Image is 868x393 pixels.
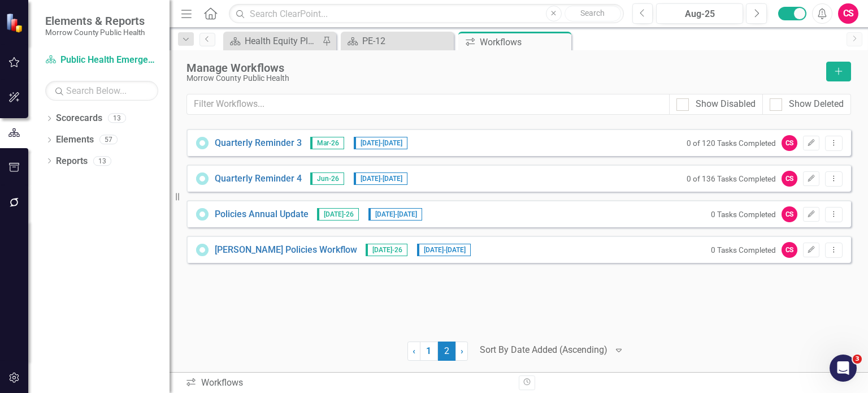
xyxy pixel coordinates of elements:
span: Jun-26 [310,172,344,185]
div: Show Deleted [789,98,844,111]
input: Search Below... [45,81,158,101]
span: › [461,346,463,356]
a: Health Equity Plan [226,34,319,48]
div: CS [782,242,797,258]
span: Elements & Reports [45,14,145,28]
input: Search ClearPoint... [229,4,623,24]
a: Quarterly Reminder 3 [215,137,302,150]
span: [DATE] - [DATE] [354,172,407,185]
a: Quarterly Reminder 4 [215,172,302,185]
div: CS [782,135,797,151]
small: 0 of 136 Tasks Completed [687,174,776,183]
div: 13 [93,156,111,166]
span: Mar-26 [310,137,344,149]
div: Morrow County Public Health [186,74,821,83]
button: Search [565,6,621,21]
div: CS [782,206,797,222]
div: Workflows [480,35,568,49]
span: 3 [853,355,862,364]
span: ‹ [413,346,415,356]
a: [PERSON_NAME] Policies Workflow [215,244,357,257]
a: Elements [56,133,94,146]
small: 0 Tasks Completed [711,245,776,254]
span: [DATE] - [DATE] [417,244,471,256]
div: PE-12 [362,34,451,48]
small: 0 Tasks Completed [711,210,776,219]
a: 1 [420,342,438,361]
span: [DATE] - [DATE] [354,137,407,149]
div: Aug-25 [660,7,739,21]
span: 2 [438,342,456,361]
input: Filter Workflows... [186,94,670,115]
a: Reports [56,155,88,168]
div: 57 [99,135,118,145]
small: Morrow County Public Health [45,28,145,37]
div: Show Disabled [696,98,756,111]
div: Workflows [185,377,510,390]
span: Search [580,8,605,18]
iframe: Intercom live chat [830,355,857,382]
div: Health Equity Plan [245,34,319,48]
div: 13 [108,114,126,123]
small: 0 of 120 Tasks Completed [687,139,776,148]
a: Scorecards [56,112,102,125]
button: CS [838,3,858,24]
div: Manage Workflows [186,62,821,74]
a: PE-12 [344,34,451,48]
span: [DATE]-26 [317,208,359,221]
button: Aug-25 [656,3,743,24]
a: Public Health Emergency Preparedness PE-12 [45,54,158,67]
span: [DATE]-26 [366,244,407,256]
a: Policies Annual Update [215,208,309,221]
img: ClearPoint Strategy [5,12,26,33]
span: [DATE] - [DATE] [368,208,422,221]
div: CS [782,171,797,187]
